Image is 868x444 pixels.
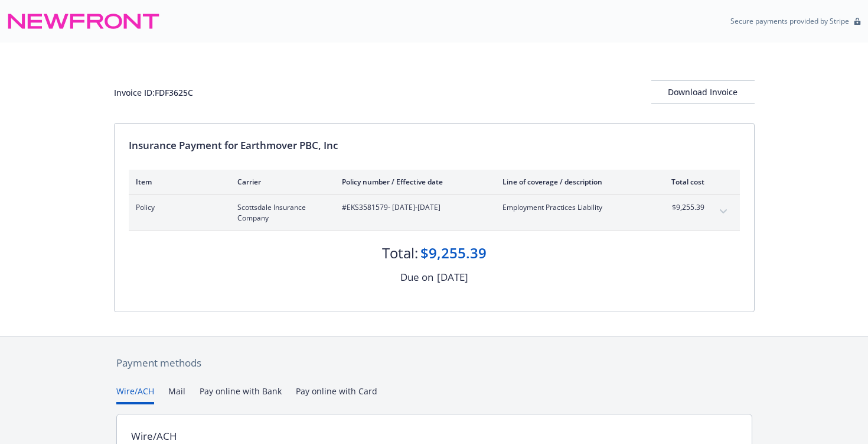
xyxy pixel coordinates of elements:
div: Insurance Payment for Earthmover PBC, Inc [129,138,740,153]
span: Employment Practices Liability [502,202,641,213]
div: Carrier [237,177,323,187]
button: expand content [714,202,733,221]
button: Pay online with Card [296,385,377,404]
div: $9,255.39 [420,243,487,263]
div: Total: [382,243,418,263]
button: Download Invoice [651,80,755,104]
div: Item [136,177,218,187]
div: Download Invoice [651,81,755,103]
button: Pay online with Bank [200,385,282,404]
span: $9,255.39 [660,202,704,213]
div: Due on [400,270,433,285]
span: Scottsdale Insurance Company [237,202,323,223]
div: PolicyScottsdale Insurance Company#EKS3581579- [DATE]-[DATE]Employment Practices Liability$9,255.... [129,195,740,231]
span: #EKS3581579 - [DATE]-[DATE] [342,202,484,213]
button: Wire/ACH [116,385,154,404]
button: Mail [168,385,185,404]
div: [DATE] [437,270,468,285]
div: Policy number / Effective date [342,177,484,187]
div: Line of coverage / description [502,177,641,187]
div: Wire/ACH [131,429,177,444]
div: Payment methods [116,355,752,371]
div: Invoice ID: FDF3625C [114,86,193,99]
span: Policy [136,202,218,213]
p: Secure payments provided by Stripe [730,16,849,26]
div: Total cost [660,177,704,187]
